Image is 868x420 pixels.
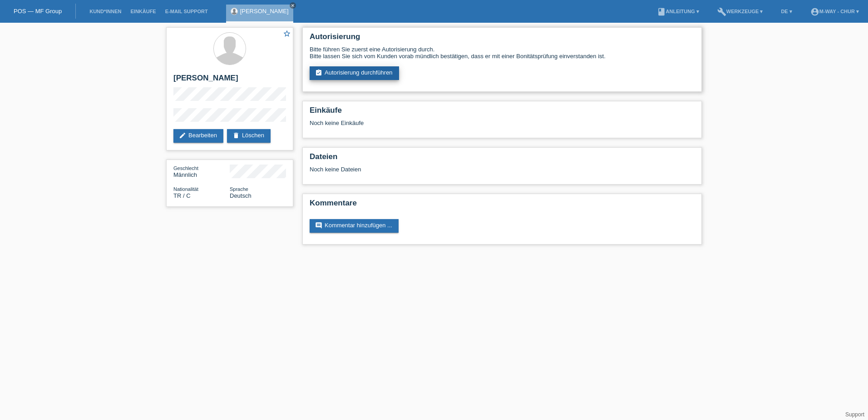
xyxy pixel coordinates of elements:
i: star_border [283,30,291,38]
a: Support [845,411,864,418]
i: edit [179,132,186,139]
i: comment [315,222,322,229]
a: E-Mail Support [161,9,212,14]
div: Noch keine Dateien [310,166,587,173]
i: account_circle [810,7,819,16]
span: Deutsch [230,192,252,199]
i: assignment_turned_in [315,69,322,76]
div: Noch keine Einkäufe [310,120,695,133]
h2: [PERSON_NAME] [173,74,286,87]
a: buildWerkzeuge ▾ [713,9,768,14]
h2: Dateien [310,152,695,166]
i: close [291,3,295,8]
a: [PERSON_NAME] [240,8,289,15]
span: Türkei / C / 17.02.1980 [173,192,191,199]
div: Männlich [173,165,230,178]
div: Bitte führen Sie zuerst eine Autorisierung durch. Bitte lassen Sie sich vom Kunden vorab mündlich... [310,46,695,60]
i: delete [232,132,240,139]
i: book [657,7,666,16]
span: Nationalität [173,186,198,192]
h2: Kommentare [310,199,695,212]
a: Kund*innen [85,9,126,14]
a: star_border [283,30,291,39]
h2: Einkäufe [310,106,695,120]
a: Einkäufe [126,9,160,14]
a: editBearbeiten [173,129,223,143]
a: close [290,2,296,9]
i: build [717,7,726,16]
a: account_circlem-way - Chur ▾ [806,9,863,14]
a: bookAnleitung ▾ [652,9,704,14]
a: POS — MF Group [14,8,62,15]
h2: Autorisierung [310,32,695,46]
a: deleteLöschen [227,129,271,143]
a: commentKommentar hinzufügen ... [310,219,399,233]
a: DE ▾ [776,9,796,14]
a: assignment_turned_inAutorisierung durchführen [310,66,399,80]
span: Sprache [230,186,248,192]
span: Geschlecht [173,165,198,171]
